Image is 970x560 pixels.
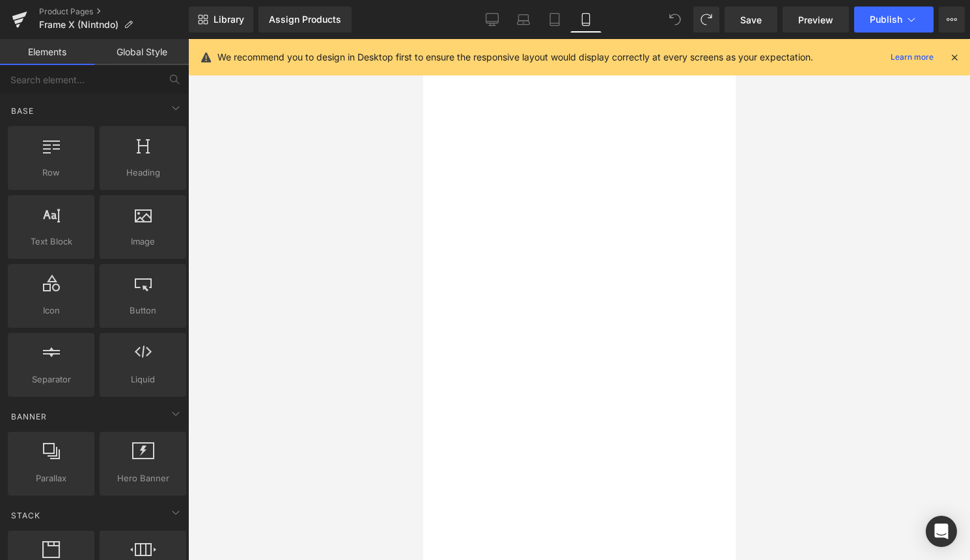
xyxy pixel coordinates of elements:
[740,13,762,27] span: Save
[939,7,965,33] button: More
[104,166,182,180] span: Heading
[104,235,182,248] span: Image
[10,105,35,117] span: Base
[12,373,90,386] span: Separator
[12,235,90,248] span: Text Block
[10,509,42,522] span: Stack
[104,472,182,485] span: Hero Banner
[12,472,90,485] span: Parallax
[10,410,48,423] span: Banner
[104,304,182,317] span: Button
[885,49,939,65] a: Learn more
[798,13,833,27] span: Preview
[12,166,90,180] span: Row
[854,7,934,33] button: Publish
[477,7,508,33] a: Desktop
[539,7,570,33] a: Tablet
[94,39,189,65] a: Global Style
[217,50,813,64] p: We recommend you to design in Desktop first to ensure the responsive layout would display correct...
[104,373,182,386] span: Liquid
[662,7,688,33] button: Undo
[12,304,90,317] span: Icon
[214,14,244,25] span: Library
[269,14,341,25] div: Assign Products
[926,516,957,547] div: Open Intercom Messenger
[693,7,719,33] button: Redo
[39,20,118,30] span: Frame X (Nintndo)
[39,7,189,17] a: Product Pages
[783,7,849,33] a: Preview
[570,7,602,33] a: Mobile
[870,14,902,25] span: Publish
[189,7,253,33] a: New Library
[508,7,539,33] a: Laptop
